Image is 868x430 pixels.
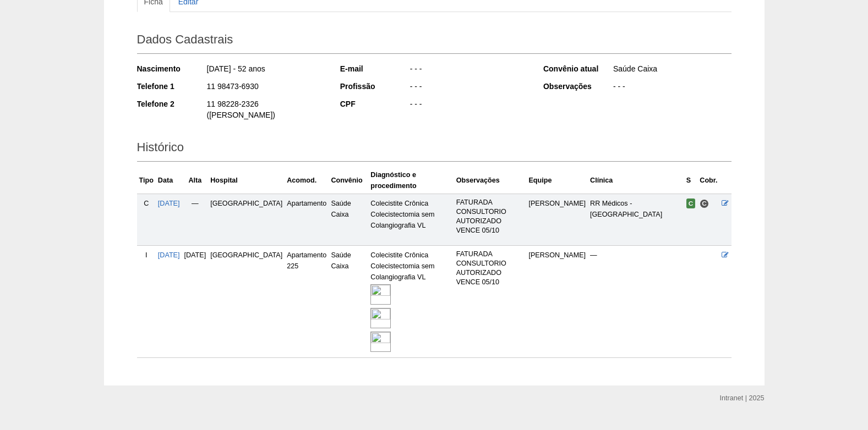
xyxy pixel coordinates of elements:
span: [DATE] [184,251,206,259]
td: Saúde Caixa [329,246,368,358]
div: Convênio atual [543,63,612,74]
td: [PERSON_NAME] [526,246,588,358]
div: Saúde Caixa [612,63,731,77]
th: Acomod. [285,167,329,194]
td: — [182,194,209,245]
p: FATURADA CONSULTORIO AUTORIZADO VENCE 05/10 [456,250,525,287]
th: Diagnóstico e procedimento [368,167,454,194]
a: [DATE] [158,251,180,259]
td: Colecistite Crônica Colecistectomia sem Colangiografia VL [368,246,454,358]
h2: Dados Cadastrais [137,29,731,54]
div: Nascimento [137,63,206,74]
th: Convênio [329,167,368,194]
td: [PERSON_NAME] [526,194,588,245]
div: E-mail [340,63,409,74]
span: Confirmada [686,199,696,208]
div: - - - [409,63,528,77]
div: 11 98228-2326 ([PERSON_NAME]) [206,98,325,123]
div: I [139,250,154,261]
div: Intranet | 2025 [720,393,765,404]
td: Saúde Caixa [329,194,368,245]
th: Data [156,167,182,194]
td: [GEOGRAPHIC_DATA] [208,246,285,358]
div: [DATE] - 52 anos [206,63,325,77]
th: Hospital [208,167,285,194]
div: - - - [409,81,528,95]
div: Telefone 2 [137,98,206,109]
th: Cobr. [697,167,719,194]
td: — [588,246,684,358]
p: FATURADA CONSULTORIO AUTORIZADO VENCE 05/10 [456,198,525,235]
div: - - - [409,98,528,112]
div: C [139,198,154,209]
a: [DATE] [158,200,180,207]
div: - - - [612,81,731,95]
td: RR Médicos - [GEOGRAPHIC_DATA] [588,194,684,245]
th: Observações [454,167,527,194]
span: Consultório [700,199,709,208]
div: Telefone 1 [137,81,206,92]
div: Profissão [340,81,409,92]
td: Colecistite Crônica Colecistectomia sem Colangiografia VL [368,194,454,245]
th: Tipo [137,167,156,194]
th: Alta [182,167,209,194]
th: Equipe [526,167,588,194]
div: CPF [340,98,409,109]
h2: Histórico [137,136,731,162]
div: 11 98473-6930 [206,81,325,95]
th: S [684,167,698,194]
td: [GEOGRAPHIC_DATA] [208,194,285,245]
td: Apartamento 225 [285,246,329,358]
td: Apartamento [285,194,329,245]
div: Observações [543,81,612,92]
th: Clínica [588,167,684,194]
